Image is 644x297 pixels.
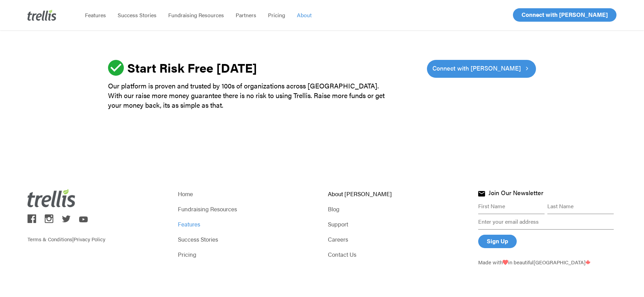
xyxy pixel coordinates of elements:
a: Careers [328,234,466,244]
a: Success Stories [112,12,162,19]
img: Trellis - Canada [586,260,590,265]
span: Pricing [268,11,285,19]
a: Pricing [178,250,316,259]
input: Enter your email address [478,214,614,230]
span: About [297,11,312,19]
span: Partners [236,11,256,19]
img: Trellis Logo [28,189,76,207]
strong: Start Risk Free [DATE] [127,59,257,76]
a: About [PERSON_NAME] [328,189,466,199]
a: Partners [230,12,262,19]
a: Connect with [PERSON_NAME] [427,60,536,78]
input: Sign Up [478,235,517,248]
a: Terms & Conditions [28,235,72,243]
a: Contact Us [328,250,466,259]
p: Made with in beautiful [478,258,616,266]
a: Privacy Policy [74,235,105,243]
img: ic_check_circle_46.svg [108,60,124,76]
span: Connect with [PERSON_NAME] [522,10,608,19]
img: Love From Trellis [503,260,508,265]
a: Home [178,189,316,199]
img: trellis on instagram [45,214,53,223]
a: Support [328,219,466,229]
input: Last Name [547,199,614,214]
span: [GEOGRAPHIC_DATA] [534,258,590,266]
a: Fundraising Resources [178,204,316,214]
img: trellis on twitter [62,215,71,222]
span: Success Stories [118,11,157,19]
p: | [28,225,166,243]
img: Join Trellis Newsletter [478,191,485,197]
a: About [291,12,318,19]
img: trellis on facebook [28,214,36,223]
a: Fundraising Resources [162,12,230,19]
a: Success Stories [178,234,316,244]
p: Our platform is proven and trusted by 100s of organizations across [GEOGRAPHIC_DATA]. With our ra... [108,81,390,110]
span: Connect with [PERSON_NAME] [432,63,521,73]
a: Blog [328,204,466,214]
a: Connect with [PERSON_NAME] [513,8,616,22]
img: Trellis [28,10,56,21]
span: Features [85,11,106,19]
img: trellis on youtube [79,216,88,223]
input: First Name [478,199,545,214]
a: Features [178,219,316,229]
a: Pricing [262,12,291,19]
h4: Join Our Newsletter [489,189,543,198]
span: Fundraising Resources [168,11,224,19]
a: Features [79,12,112,19]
